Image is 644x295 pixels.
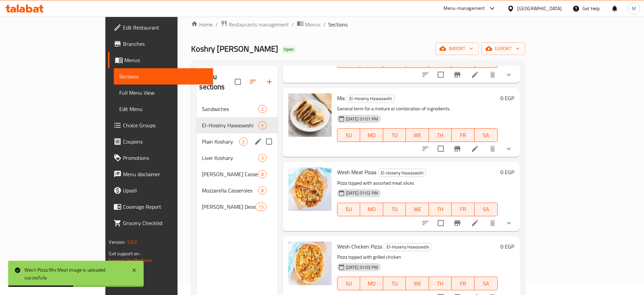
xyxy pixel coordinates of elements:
[432,279,449,289] span: TH
[340,279,357,289] span: SU
[202,105,258,113] div: Sandwiches
[429,128,452,142] button: TH
[340,130,357,140] span: SU
[337,128,360,142] button: SU
[429,203,452,216] button: TH
[123,203,207,211] span: Coverage Report
[429,277,452,290] button: TH
[475,128,498,142] button: SA
[24,266,125,281] div: Wesh Pizza Mix Meat image is uploaded succesfully
[196,101,277,117] div: Sandwiches2
[202,203,255,211] span: [PERSON_NAME] Dessert
[449,215,465,231] button: Branch-specific-item
[417,215,434,231] button: sort-choices
[108,199,213,215] a: Coverage Report
[108,182,213,199] a: Upsell
[114,68,213,85] a: Sections
[196,98,277,218] nav: Menu sections
[337,241,382,252] span: Wesh Chicken Pizza
[417,67,434,83] button: sort-choices
[258,122,266,129] span: 6
[449,67,465,83] button: Branch-specific-item
[505,145,513,153] svg: Show Choices
[432,130,449,140] span: TH
[108,215,213,231] a: Grocery Checklist
[258,170,267,178] div: items
[114,85,213,101] a: Full Menu View
[123,186,207,195] span: Upsell
[127,238,137,246] span: 1.0.0
[288,242,332,285] img: Wesh Chicken Pizza
[196,166,277,182] div: [PERSON_NAME] Casseroles8
[417,141,434,157] button: sort-choices
[297,20,320,29] a: Menus
[632,5,636,12] span: M
[124,56,207,64] span: Menus
[383,277,406,290] button: TU
[432,204,449,214] span: TH
[123,121,207,129] span: Choice Groups
[386,204,403,214] span: TU
[343,190,381,196] span: [DATE] 01:02 PM
[454,204,472,214] span: FR
[191,20,525,29] nav: breadcrumb
[202,121,258,129] span: El-Hoseny Hawaswshi
[500,93,514,103] h6: 0 EGP
[477,130,495,140] span: SA
[337,179,498,187] p: Pizza topped with assorted meat slices
[199,72,234,92] h2: Menu sections
[406,203,429,216] button: WE
[505,71,513,79] svg: Show Choices
[305,20,320,29] span: Menus
[501,141,517,157] button: show more
[323,20,326,29] li: /
[196,150,277,166] div: Liver Koshary3
[343,116,381,122] span: [DATE] 01:01 PM
[202,154,258,162] span: Liver Koshary
[409,204,426,214] span: WE
[245,74,261,90] span: Sort sections
[386,279,403,289] span: TU
[505,219,513,227] svg: Show Choices
[343,264,381,271] span: [DATE] 01:03 PM
[258,171,266,178] span: 8
[108,52,213,68] a: Menus
[328,20,348,29] span: Sections
[386,130,403,140] span: TU
[108,117,213,133] a: Choice Groups
[231,75,245,89] span: Select all sections
[258,155,266,161] span: 3
[501,215,517,231] button: show more
[258,186,267,195] div: items
[108,166,213,182] a: Menu disclaimer
[452,128,475,142] button: FR
[258,106,266,112] span: 2
[477,204,495,214] span: SA
[477,56,495,66] span: SA
[108,133,213,150] a: Coupons
[454,130,472,140] span: FR
[202,137,239,146] span: Plain Koshary
[258,187,266,194] span: 8
[432,56,449,66] span: TH
[123,154,207,162] span: Promotions
[337,167,376,177] span: Wesh Meat Pizaa
[477,279,495,289] span: SA
[347,95,395,103] span: El-Hoseny Hawaswshi
[337,253,498,261] p: Pizza topped with grilled chicken
[363,204,380,214] span: MO
[239,137,248,146] div: items
[435,42,479,55] button: import
[258,105,267,113] div: items
[229,20,289,29] span: Restaurants management
[119,89,207,97] span: Full Menu View
[109,249,140,258] span: Get support on:
[452,203,475,216] button: FR
[434,142,448,156] span: Select to update
[123,23,207,32] span: Edit Restaurant
[123,137,207,146] span: Coupons
[360,203,383,216] button: MO
[481,42,525,55] button: export
[501,67,517,83] button: show more
[253,136,263,147] button: edit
